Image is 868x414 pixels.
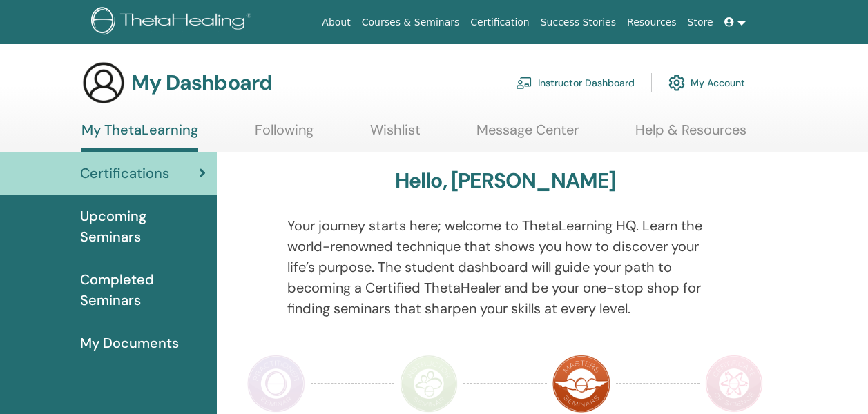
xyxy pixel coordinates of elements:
img: Practitioner [247,355,305,413]
h3: My Dashboard [131,70,272,95]
a: Message Center [476,121,579,148]
img: chalkboard-teacher.svg [516,77,532,89]
a: About [316,10,356,35]
a: Courses & Seminars [356,10,465,35]
span: Upcoming Seminars [80,206,206,247]
img: generic-user-icon.jpg [81,61,126,105]
span: My Documents [80,333,179,353]
a: Instructor Dashboard [516,68,635,98]
a: Store [682,10,719,35]
a: Success Stories [535,10,621,35]
a: My ThetaLearning [81,121,198,152]
span: Completed Seminars [80,269,206,310]
p: Your journey starts here; welcome to ThetaLearning HQ. Learn the world-renowned technique that sh... [287,215,723,319]
a: Certification [465,10,534,35]
a: Resources [621,10,682,35]
img: Certificate of Science [705,355,763,413]
img: Master [552,355,610,413]
span: Certifications [80,163,169,184]
h3: Hello, [PERSON_NAME] [395,168,616,193]
a: My Account [668,68,745,98]
a: Wishlist [370,121,421,148]
a: Help & Resources [635,121,746,148]
img: cog.svg [668,71,685,95]
img: Instructor [400,355,458,413]
a: Following [255,121,314,148]
img: logo.png [91,7,256,38]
